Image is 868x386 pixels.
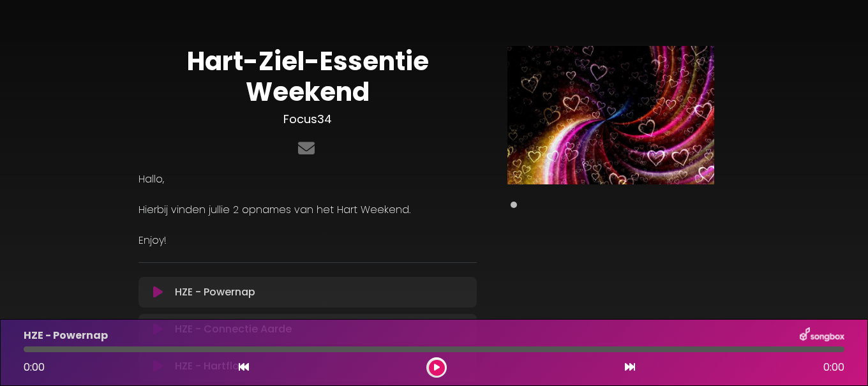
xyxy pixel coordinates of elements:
p: Hallo, [138,172,477,187]
p: HZE - Powernap [24,328,108,343]
p: Hierbij vinden jullie 2 opnames van het Hart Weekend. [138,202,477,218]
p: Enjoy! [138,233,477,248]
p: HZE - Powernap [175,285,255,300]
span: 0:00 [823,360,844,375]
span: 0:00 [24,360,45,375]
img: Main Media [507,46,714,184]
h1: Hart-Ziel-Essentie Weekend [138,46,477,107]
img: songbox-logo-white.png [800,327,844,344]
h3: Focus34 [138,112,477,126]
